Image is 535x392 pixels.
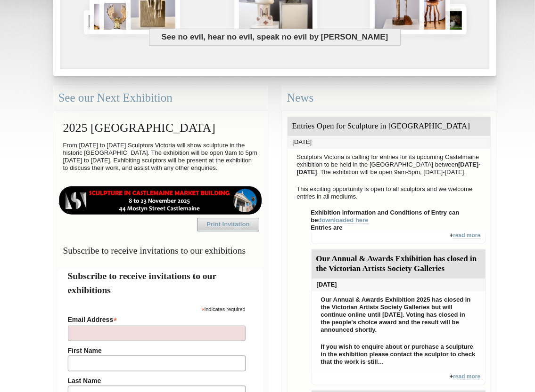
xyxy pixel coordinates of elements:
p: If you wish to enquire about or purchase a sculpture in the exhibition please contact the sculpto... [316,341,481,368]
div: + [311,373,486,385]
label: Last Name [68,377,246,384]
p: Sculptors Victoria is calling for entries for its upcoming Castelmaine exhibition to be held in t... [292,151,486,178]
div: indicates required [68,304,246,313]
div: Our Annual & Awards Exhibition has closed in the Victorian Artists Society Galleries [312,249,486,279]
div: + [311,232,486,244]
strong: [DATE]-[DATE] [297,161,481,176]
div: [DATE] [312,279,486,291]
a: Print Invitation [197,218,259,231]
p: This exciting opportunity is open to all sculptors and we welcome entries in all mediums. [292,183,486,203]
h2: Subscribe to receive invitations to our exhibitions [68,269,253,297]
h3: Subscribe to receive invitations to our exhibitions [58,241,263,260]
strong: Exhibition information and Conditions of Entry can be [311,209,460,224]
div: News [282,86,496,111]
label: Email Address [68,313,246,324]
span: See no evil, hear no evil, speak no evil by [PERSON_NAME] [149,29,401,46]
img: castlemaine-ldrbd25v2.png [58,186,263,215]
div: [DATE] [288,136,491,148]
a: read more [453,373,480,380]
a: downloaded here [318,216,369,224]
h2: 2025 [GEOGRAPHIC_DATA] [58,116,263,139]
div: See our Next Exhibition [53,86,268,111]
p: Our Annual & Awards Exhibition 2025 has closed in the Victorian Artists Society Galleries but wil... [316,294,481,336]
p: From [DATE] to [DATE] Sculptors Victoria will show sculpture in the historic [GEOGRAPHIC_DATA]. T... [58,139,263,174]
a: read more [453,232,480,239]
label: First Name [68,347,246,354]
div: Entries Open for Sculpture in [GEOGRAPHIC_DATA] [288,117,491,136]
